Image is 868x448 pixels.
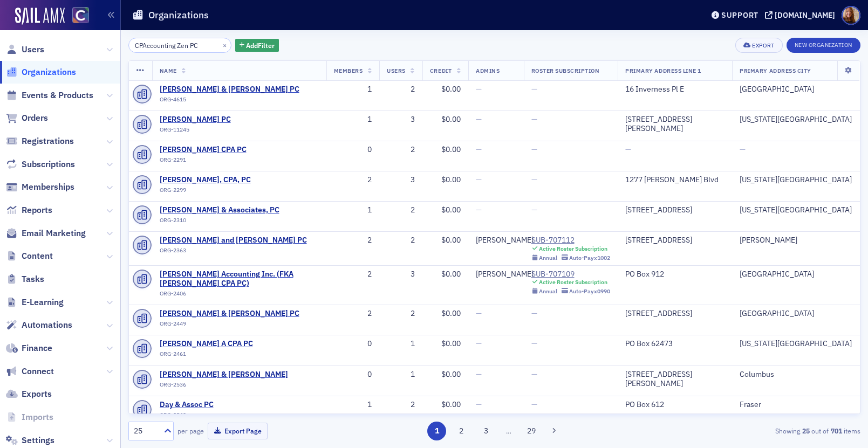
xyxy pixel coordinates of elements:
[740,85,852,94] div: [GEOGRAPHIC_DATA]
[6,319,72,331] a: Automations
[6,44,44,56] a: Users
[476,369,482,379] span: —
[441,269,461,279] span: $0.00
[22,342,52,354] span: Finance
[387,145,415,155] div: 2
[625,85,725,94] div: 16 Inverness Pl E
[625,236,725,245] div: [STREET_ADDRESS]
[531,236,611,245] a: SUB-707112
[387,400,415,410] div: 2
[387,115,415,125] div: 3
[22,273,44,285] span: Tasks
[476,270,534,279] a: [PERSON_NAME]
[160,205,279,215] a: [PERSON_NAME] & Associates, PC
[22,44,44,56] span: Users
[160,236,307,245] a: [PERSON_NAME] and [PERSON_NAME] PC
[160,217,279,228] div: ORG-2310
[22,250,53,262] span: Content
[740,309,852,319] div: [GEOGRAPHIC_DATA]
[740,270,852,279] div: [GEOGRAPHIC_DATA]
[22,319,72,331] span: Automations
[441,308,461,318] span: $0.00
[430,67,452,74] span: Credit
[441,144,461,154] span: $0.00
[441,235,461,245] span: $0.00
[334,205,372,215] div: 1
[160,400,258,410] a: Day & Assoc PC
[334,370,372,380] div: 0
[740,400,852,410] div: Fraser
[441,339,461,348] span: $0.00
[387,339,415,349] div: 1
[740,144,746,154] span: —
[334,309,372,319] div: 2
[22,297,64,308] span: E-Learning
[22,158,75,170] span: Subscriptions
[829,426,844,436] strong: 701
[531,308,537,318] span: —
[476,236,534,245] a: [PERSON_NAME]
[625,339,725,349] div: PO Box 62473
[6,204,52,216] a: Reports
[160,381,288,392] div: ORG-2536
[160,339,258,349] span: Hedemark, Joyce A CPA PC
[22,204,52,216] span: Reports
[740,175,852,185] div: [US_STATE][GEOGRAPHIC_DATA]
[160,126,258,137] div: ORG-11245
[539,254,557,261] div: Annual
[625,67,701,74] span: Primary Address Line 1
[15,8,65,25] img: SailAMX
[531,205,537,215] span: —
[160,339,258,349] a: [PERSON_NAME] A CPA PC
[6,342,52,354] a: Finance
[441,205,461,215] span: $0.00
[752,43,774,49] div: Export
[531,270,611,279] a: SUB-707109
[569,288,610,295] div: Auto-Pay x0990
[160,270,319,288] span: Ayers Accounting Inc. (FKA Kenneth L. Olsen CPA PC)
[387,85,415,94] div: 2
[160,205,279,215] span: Brenner & Associates, PC
[387,270,415,279] div: 3
[387,309,415,319] div: 2
[476,67,500,74] span: Admins
[22,435,54,446] span: Settings
[740,370,852,380] div: Columbus
[501,426,516,436] span: …
[387,370,415,380] div: 1
[334,339,372,349] div: 0
[476,175,482,184] span: —
[160,350,258,361] div: ORG-2461
[476,308,482,318] span: —
[160,320,299,331] div: ORG-2449
[387,67,406,74] span: Users
[160,270,319,288] a: [PERSON_NAME] Accounting Inc. (FKA [PERSON_NAME] CPA PC)
[220,40,230,50] button: ×
[128,38,231,53] input: Search…
[625,270,725,279] div: PO Box 912
[476,422,495,440] button: 3
[160,247,307,258] div: ORG-2363
[387,205,415,215] div: 2
[160,175,258,185] a: [PERSON_NAME], CPA, PC
[441,399,461,409] span: $0.00
[6,181,74,193] a: Memberships
[246,40,275,50] span: Add Filter
[765,11,839,19] button: [DOMAIN_NAME]
[160,145,258,155] a: [PERSON_NAME] CPA PC
[6,273,44,285] a: Tasks
[160,175,258,185] span: Robert J. Wilcox, CPA, PC
[6,388,52,400] a: Exports
[476,84,482,94] span: —
[6,135,74,147] a: Registrations
[427,422,446,440] button: 1
[334,236,372,245] div: 2
[160,115,258,125] span: Franzen PC
[842,6,860,25] span: Profile
[160,85,299,94] span: Matzen & Fesler PC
